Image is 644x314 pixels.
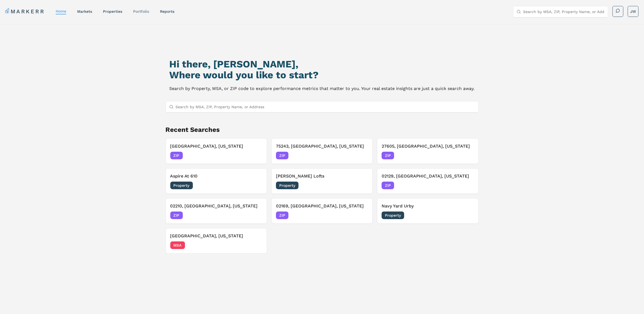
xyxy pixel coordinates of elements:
[250,243,262,248] span: [DATE]
[170,182,193,189] span: Property
[630,9,636,14] span: JW
[276,212,288,219] span: ZIP
[276,203,368,209] h3: 02169, [GEOGRAPHIC_DATA], [US_STATE]
[382,182,394,189] span: ZIP
[170,212,183,219] span: ZIP
[356,153,368,158] span: [DATE]
[170,203,262,209] h3: 02210, [GEOGRAPHIC_DATA], [US_STATE]
[160,9,174,14] a: reports
[377,138,478,164] button: Remove 27605, Raleigh, North Carolina27605, [GEOGRAPHIC_DATA], [US_STATE]ZIP[DATE]
[276,143,368,150] h3: 75243, [GEOGRAPHIC_DATA], [US_STATE]
[250,183,262,188] span: [DATE]
[276,152,288,159] span: ZIP
[462,153,474,158] span: [DATE]
[377,198,478,224] button: Remove Navy Yard UrbyNavy Yard UrbyProperty[DATE]
[166,138,267,164] button: Remove 75054, Grand Prairie, Texas[GEOGRAPHIC_DATA], [US_STATE]ZIP[DATE]
[166,168,267,194] button: Remove Aspire At 610Aspire At 610Property[DATE]
[382,173,474,179] h3: 02129, [GEOGRAPHIC_DATA], [US_STATE]
[382,212,404,219] span: Property
[523,6,605,17] input: Search by MSA, ZIP, Property Name, or Address
[382,152,394,159] span: ZIP
[271,198,373,224] button: Remove 02169, Quincy, Massachusetts02169, [GEOGRAPHIC_DATA], [US_STATE]ZIP[DATE]
[77,9,92,14] a: markets
[462,183,474,188] span: [DATE]
[250,153,262,158] span: [DATE]
[271,168,373,194] button: Remove Walton Lofts[PERSON_NAME] LoftsProperty[DATE]
[166,228,267,254] button: Remove Boston, Massachusetts[GEOGRAPHIC_DATA], [US_STATE]MSA[DATE]
[356,213,368,218] span: [DATE]
[176,101,475,112] input: Search by MSA, ZIP, Property Name, or Address
[5,8,45,15] a: MARKERR
[166,198,267,224] button: Remove 02210, Boston, Massachusetts02210, [GEOGRAPHIC_DATA], [US_STATE]ZIP[DATE]
[377,168,478,194] button: Remove 02129, Charlestown, Massachusetts02129, [GEOGRAPHIC_DATA], [US_STATE]ZIP[DATE]
[133,9,149,14] a: Portfolio
[170,173,262,179] h3: Aspire At 610
[382,143,474,150] h3: 27605, [GEOGRAPHIC_DATA], [US_STATE]
[169,85,475,92] p: Search by Property, MSA, or ZIP code to explore performance metrics that matter to you. Your real...
[271,138,373,164] button: Remove 75243, Dallas, Texas75243, [GEOGRAPHIC_DATA], [US_STATE]ZIP[DATE]
[628,6,639,17] button: JW
[170,152,183,159] span: ZIP
[169,59,475,70] h1: Hi there, [PERSON_NAME],
[170,233,262,239] h3: [GEOGRAPHIC_DATA], [US_STATE]
[276,182,299,189] span: Property
[250,213,262,218] span: [DATE]
[56,9,66,13] a: home
[462,213,474,218] span: [DATE]
[169,70,475,80] h2: Where would you like to start?
[170,241,185,249] span: MSA
[170,143,262,150] h3: [GEOGRAPHIC_DATA], [US_STATE]
[166,125,479,134] h2: Recent Searches
[276,173,368,179] h3: [PERSON_NAME] Lofts
[103,9,122,14] a: properties
[382,203,474,209] h3: Navy Yard Urby
[356,183,368,188] span: [DATE]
